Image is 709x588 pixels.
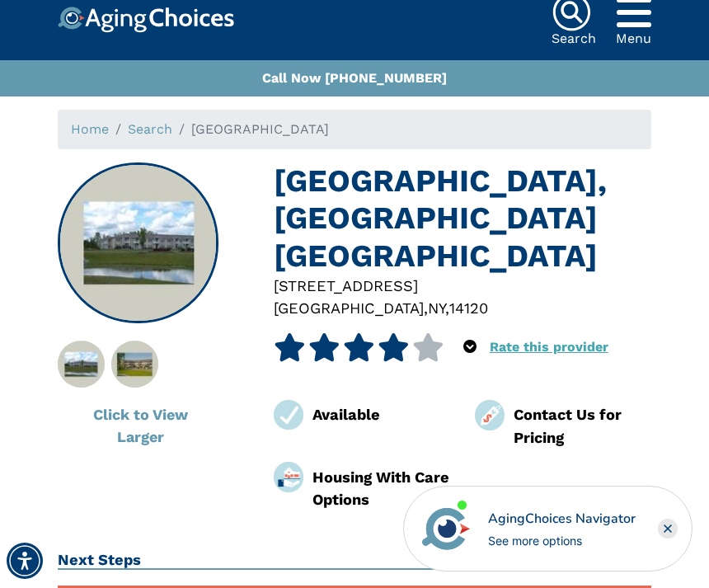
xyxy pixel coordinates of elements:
[488,532,636,549] div: See more options
[93,341,176,388] img: About Woodlands Senior Village, North Tonawanda NY
[274,162,651,275] h1: [GEOGRAPHIC_DATA], [GEOGRAPHIC_DATA] [GEOGRAPHIC_DATA]
[449,297,488,319] div: 14120
[40,341,123,388] img: Woodlands Senior Village, North Tonawanda NY
[428,299,445,317] span: NY
[58,110,651,149] nav: breadcrumb
[514,403,651,449] div: Contact Us for Pricing
[552,32,596,45] div: Search
[490,339,608,355] a: Rate this provider
[71,121,109,137] a: Home
[262,70,447,86] a: Call Now [PHONE_NUMBER]
[274,275,651,297] div: [STREET_ADDRESS]
[424,299,428,317] span: ,
[418,501,474,557] img: avatar
[128,121,172,137] a: Search
[312,403,450,426] div: Available
[488,509,636,529] div: AgingChoices Navigator
[59,164,218,322] img: Woodlands Senior Village, North Tonawanda NY
[312,466,450,511] div: Housing With Care Options
[274,299,424,317] span: [GEOGRAPHIC_DATA]
[658,519,678,539] div: Close
[7,543,43,579] div: Accessibility Menu
[463,333,477,361] div: Popover trigger
[58,7,234,33] img: Choice!
[616,32,651,45] div: Menu
[58,394,223,457] button: Click to View Larger
[58,551,651,571] h2: Next Steps
[445,299,449,317] span: ,
[191,121,329,137] span: [GEOGRAPHIC_DATA]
